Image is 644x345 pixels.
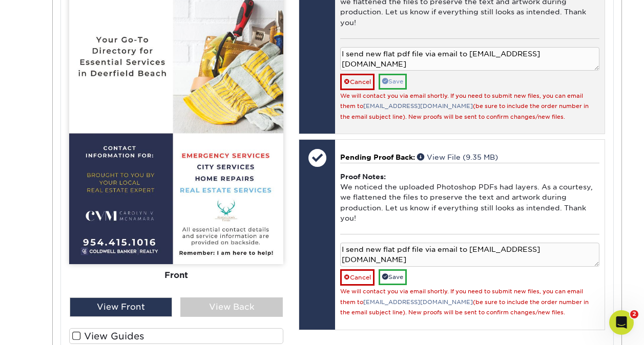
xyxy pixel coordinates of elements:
iframe: Google Customer Reviews [3,314,87,341]
strong: Proof Notes: [340,172,386,181]
iframe: Intercom live chat [609,310,634,335]
a: [EMAIL_ADDRESS][DOMAIN_NAME] [363,299,473,306]
small: We will contact you via email shortly. If you need to submit new files, you can email them to (be... [340,93,589,120]
a: Cancel [340,269,375,286]
span: 2 [630,310,638,318]
a: Cancel [340,74,375,90]
a: [EMAIL_ADDRESS][DOMAIN_NAME] [363,103,473,110]
span: Pending Proof Back: [340,153,415,161]
div: View Front [70,297,172,317]
small: We will contact you via email shortly. If you need to submit new files, you can email them to (be... [340,288,589,316]
label: View Guides [69,328,283,344]
div: Front [69,265,283,287]
div: We noticed the uploaded Photoshop PDFs had layers. As a courtesy, we flattened the files to prese... [340,163,599,234]
a: Save [379,74,407,90]
div: View Back [180,297,283,317]
a: Save [379,269,407,285]
a: View File (9.35 MB) [417,153,498,161]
